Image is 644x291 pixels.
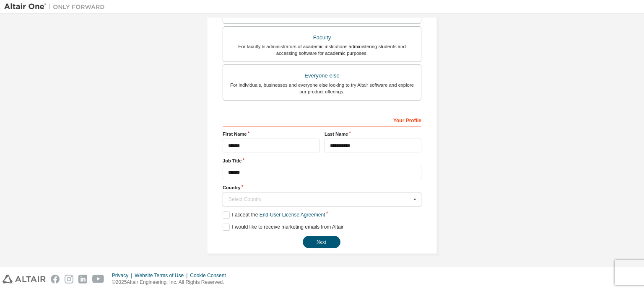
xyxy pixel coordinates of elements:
div: Select Country [229,197,411,202]
div: For faculty & administrators of academic institutions administering students and accessing softwa... [228,43,416,57]
div: Faculty [228,32,416,44]
div: Your Profile [223,113,421,126]
img: altair_logo.svg [3,275,46,283]
div: Everyone else [228,70,416,82]
label: I would like to receive marketing emails from Altair [223,224,343,231]
label: First Name [223,131,319,137]
div: For individuals, businesses and everyone else looking to try Altair software and explore our prod... [228,82,416,95]
img: instagram.svg [65,275,73,283]
img: youtube.svg [92,275,104,283]
label: I accept the [223,211,325,219]
img: facebook.svg [51,275,60,283]
label: Job Title [223,157,421,164]
label: Country [223,184,421,191]
a: End-User License Agreement [260,212,325,218]
div: Website Terms of Use [135,272,190,279]
img: Altair One [4,3,109,11]
p: © 2025 Altair Engineering, Inc. All Rights Reserved. [112,279,231,286]
div: Cookie Consent [190,272,231,279]
button: Next [303,236,340,248]
img: linkedin.svg [78,275,87,283]
label: Last Name [325,131,421,137]
div: Privacy [112,272,135,279]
